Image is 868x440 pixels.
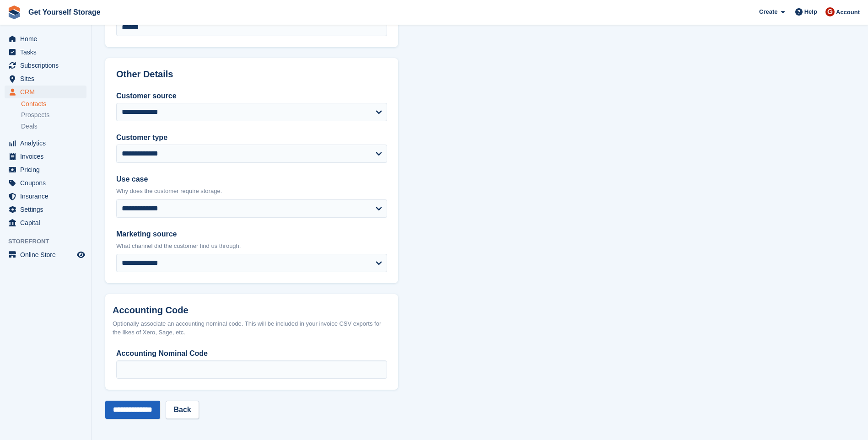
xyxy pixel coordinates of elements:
[20,137,75,150] span: Analytics
[75,249,86,260] a: Preview store
[116,174,387,185] label: Use case
[116,69,387,80] h2: Other Details
[5,248,86,261] a: menu
[20,177,75,189] span: Coupons
[5,150,86,163] a: menu
[166,401,199,419] a: Back
[113,319,391,337] div: Optionally associate an accounting nominal code. This will be included in your invoice CSV export...
[804,7,817,16] span: Help
[20,203,75,216] span: Settings
[5,72,86,85] a: menu
[20,46,75,59] span: Tasks
[20,86,75,98] span: CRM
[21,122,38,131] span: Deals
[21,100,86,108] a: Contacts
[116,187,387,196] p: Why does the customer require storage.
[20,59,75,72] span: Subscriptions
[8,237,91,246] span: Storefront
[20,216,75,229] span: Capital
[5,216,86,229] a: menu
[5,86,86,98] a: menu
[116,348,387,359] label: Accounting Nominal Code
[5,137,86,150] a: menu
[20,72,75,85] span: Sites
[7,5,21,19] img: stora-icon-8386f47178a22dfd0bd8f6a31ec36ba5ce8667c1dd55bd0f319d3a0aa187defe.svg
[116,241,387,251] p: What channel did the customer find us through.
[5,32,86,45] a: menu
[825,7,835,16] img: James Brocklehurst
[20,150,75,163] span: Invoices
[20,163,75,176] span: Pricing
[20,32,75,45] span: Home
[25,5,104,20] a: Get Yourself Storage
[5,203,86,216] a: menu
[21,111,49,119] span: Prospects
[20,190,75,203] span: Insurance
[116,132,387,143] label: Customer type
[5,46,86,59] a: menu
[113,305,391,316] h2: Accounting Code
[759,7,777,16] span: Create
[116,229,387,240] label: Marketing source
[5,190,86,203] a: menu
[116,91,387,102] label: Customer source
[20,248,75,261] span: Online Store
[5,163,86,176] a: menu
[836,8,860,17] span: Account
[5,177,86,189] a: menu
[5,59,86,72] a: menu
[21,110,86,120] a: Prospects
[21,122,86,131] a: Deals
